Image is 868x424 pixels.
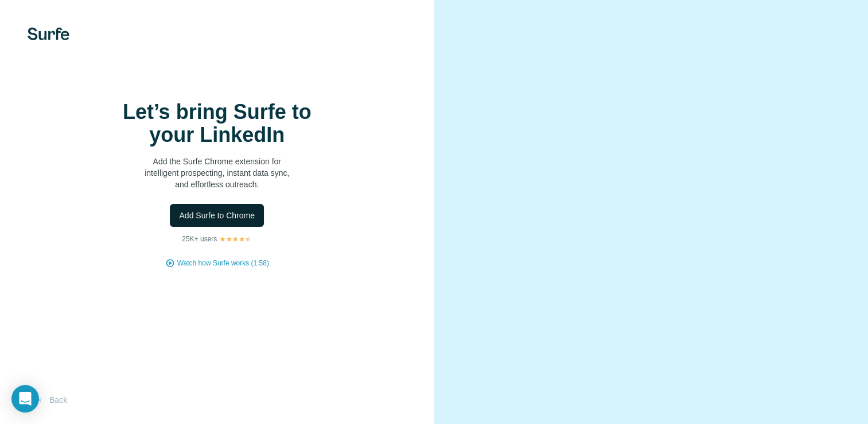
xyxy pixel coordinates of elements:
button: Watch how Surfe works (1:58) [177,258,269,268]
div: Open Intercom Messenger [11,385,39,413]
img: Rating Stars [219,236,252,242]
img: Surfe's logo [28,28,69,40]
button: Add Surfe to Chrome [170,204,264,227]
p: Add the Surfe Chrome extension for intelligent prospecting, instant data sync, and effortless out... [102,156,332,190]
p: 25K+ users [182,234,217,244]
h1: Let’s bring Surfe to your LinkedIn [102,101,332,147]
button: Back [28,390,75,410]
span: Add Surfe to Chrome [179,210,255,221]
